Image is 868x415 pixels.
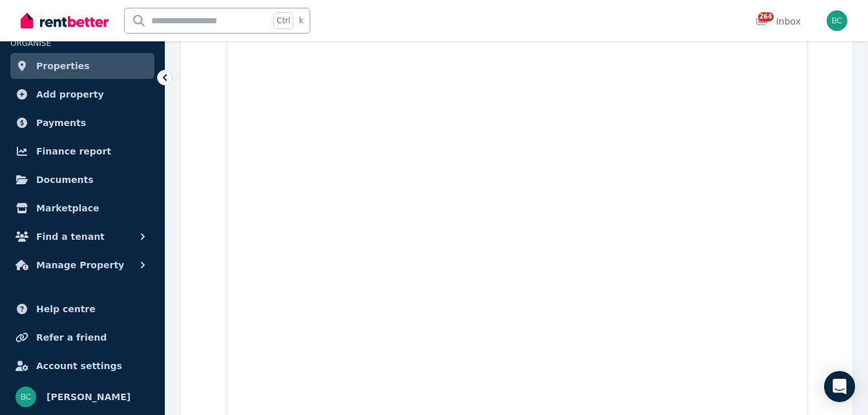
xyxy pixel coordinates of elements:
a: Marketplace [10,195,154,221]
button: Find a tenant [10,224,154,250]
span: k [299,16,303,26]
div: Open Intercom Messenger [824,371,855,402]
img: Ben Cooke [827,10,847,31]
span: Help centre [36,301,96,317]
span: 264 [758,12,774,21]
span: Documents [36,172,94,187]
span: Finance report [36,144,111,159]
img: RentBetter [21,11,109,30]
a: Documents [10,167,154,193]
span: Marketplace [36,200,99,216]
span: Ctrl [273,12,293,29]
span: Refer a friend [36,330,107,345]
span: Add property [36,87,104,102]
span: Account settings [36,358,122,374]
span: Find a tenant [36,229,105,244]
span: Payments [36,115,86,131]
span: ORGANISE [10,39,51,48]
a: Help centre [10,296,154,322]
a: Properties [10,53,154,79]
img: Ben Cooke [16,387,36,407]
button: Manage Property [10,252,154,278]
span: Properties [36,58,90,74]
a: Payments [10,110,154,136]
a: Add property [10,81,154,107]
a: Account settings [10,353,154,379]
a: Finance report [10,138,154,164]
a: Refer a friend [10,325,154,350]
span: Manage Property [36,257,124,273]
span: [PERSON_NAME] [47,389,131,405]
div: Inbox [756,15,801,28]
